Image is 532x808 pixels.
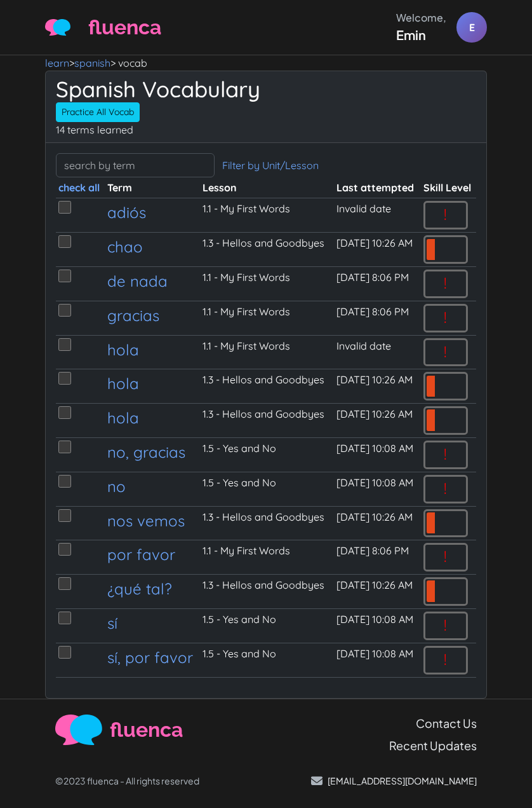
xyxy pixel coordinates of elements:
[334,540,421,575] td: [DATE] 8:06 PM
[107,237,143,256] a: chao
[105,301,201,335] td: gracias\thank you
[105,540,201,575] td: por favor\please
[110,715,183,745] span: fluenca
[58,181,100,194] a: check all
[105,233,201,267] td: chao
[334,233,421,267] td: [DATE] 10:26 AM
[56,153,215,177] input: search by term
[107,306,159,325] a: gracias
[423,270,468,298] div: 0 %
[45,57,69,69] a: learn
[203,577,331,592] div: 1.3 - Hellos and Goodbyes
[105,177,201,198] th: Term
[423,577,468,606] div: 3 %
[423,509,468,538] div: 3 %
[425,271,466,295] span: !
[56,76,476,102] h1: Spanish Vocabulary
[423,304,468,332] div: 0 %
[107,613,117,633] a: sí
[334,609,421,643] td: [DATE] 10:08 AM
[425,306,466,329] span: !
[396,10,446,25] div: Welcome,
[203,475,331,490] div: 1.5 - Yes and No
[203,304,331,319] div: 1.1 - My First Words
[334,369,421,404] td: [DATE] 10:26 AM
[203,406,331,421] div: 1.3 - Hellos and Goodbyes
[107,477,126,496] a: no
[425,442,466,466] span: !
[56,122,476,137] p: 14 terms learned
[105,404,201,438] td: hola\hi
[203,612,331,627] div: 1.5 - Yes and No
[107,340,139,359] a: hola
[456,12,487,43] div: E
[334,335,421,369] td: Invalid date
[88,12,161,43] span: fluenca
[203,270,331,285] div: 1.1 - My First Words
[203,509,331,524] div: 1.3 - Hellos and Goodbyes
[423,201,468,229] div: 0 %
[107,545,175,564] a: por favor
[74,57,110,69] a: spanish
[334,643,421,677] td: [DATE] 10:08 AM
[107,648,193,667] a: sí, por favor
[334,301,421,335] td: [DATE] 8:06 PM
[423,475,468,503] div: 1 %
[425,477,466,500] span: !
[203,543,331,558] div: 1.1 - My First Words
[222,159,319,172] a: Filter by Unit/Lesson
[105,369,201,404] td: hola\hey
[203,646,331,661] div: 1.5 - Yes and No
[425,613,466,637] span: !
[105,643,201,677] td: sí por favor
[396,25,446,45] div: Emin
[425,203,466,226] span: !
[107,442,185,462] a: no, gracias
[423,543,468,572] div: 0 %
[55,774,199,788] p: ©2023 fluenca - All rights reserved
[423,441,468,469] div: 0 %
[311,774,477,788] a: [EMAIL_ADDRESS][DOMAIN_NAME]
[421,177,476,198] th: Skill Level
[107,579,172,598] a: ¿qué tal?
[45,55,487,71] nav: > > vocab
[334,506,421,540] td: [DATE] 10:26 AM
[334,267,421,301] td: [DATE] 8:06 PM
[334,404,421,438] td: [DATE] 10:26 AM
[203,235,331,250] div: 1.3 - Hellos and Goodbyes
[107,271,168,291] a: de nada
[425,340,466,364] span: !
[203,338,331,353] div: 1.1 - My First Words
[423,406,468,435] div: 5 %
[105,335,201,369] td: hola\hello
[423,235,468,264] div: 3 %
[203,441,331,456] div: 1.5 - Yes and No
[107,511,185,530] a: nos vemos
[334,472,421,506] td: [DATE] 10:08 AM
[334,198,421,233] td: Invalid date
[105,609,201,643] td: sí
[423,646,468,674] div: 1 %
[105,472,201,506] td: no\no
[425,648,466,671] span: !
[105,267,201,301] td: de nada
[105,198,201,233] td: adiós
[334,575,421,609] td: [DATE] 10:26 AM
[203,201,331,216] div: 1.1 - My First Words
[416,715,477,732] a: Contact Us
[105,575,201,609] td: qué tal
[107,203,146,222] a: adiós
[423,338,468,367] div: 0 %
[423,372,468,401] div: 3 %
[328,774,477,788] p: [EMAIL_ADDRESS][DOMAIN_NAME]
[105,438,201,472] td: no gracias
[105,506,201,540] td: nos vemos
[425,545,466,568] span: !
[56,102,140,122] a: Practice All Vocab
[203,372,331,387] div: 1.3 - Hellos and Goodbyes
[107,374,139,393] a: hola
[389,737,477,754] a: Recent Updates
[107,408,139,427] a: hola
[423,612,468,640] div: 0 %
[334,177,421,198] th: Last attempted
